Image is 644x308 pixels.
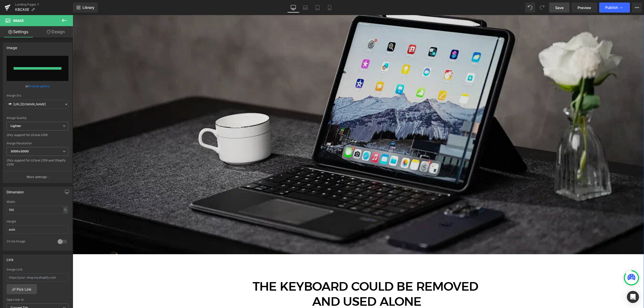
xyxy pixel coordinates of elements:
a: Laptop [299,3,311,13]
b: Lighter [11,124,21,128]
span: Save [555,5,563,10]
div: Image Quality [7,116,68,120]
div: Open link In [7,298,68,301]
div: Dimension [7,187,24,194]
button: Undo [525,3,535,13]
a: Preview [572,3,597,13]
div: Open Intercom Messenger [627,291,639,303]
button: Publish [599,3,630,13]
input: Link [7,100,68,109]
input: auto [7,206,68,214]
a: Desktop [287,3,299,13]
div: Only support for UCare CDN [7,133,68,140]
a: Design [37,26,74,37]
div: Image Resolution [7,142,68,145]
div: Image Src [7,94,68,97]
input: auto [7,225,68,234]
b: 3000x3000 [11,149,29,153]
a: New Library [73,3,98,13]
button: More [632,3,642,13]
div: Image Link [7,268,68,271]
button: More settings [3,171,72,183]
div: Link [7,255,14,262]
input: https://your-shop.myshopify.com [7,273,68,282]
button: Redo [537,3,547,13]
div: Only support for UCare CDN and Shopify CDN [7,158,68,170]
div: Circle Image [7,239,53,245]
a: Landing Pages [15,3,73,7]
span: Preview [578,5,591,10]
span: Publish [605,6,618,10]
span: Library [83,5,94,10]
a: Mobile [324,3,336,13]
a: Browse gallery [28,82,50,91]
a: Pick Link [7,284,37,294]
p: More settings [27,175,47,179]
div: % [63,206,68,213]
span: Image [13,19,24,23]
div: Image [7,43,17,50]
div: Height [7,220,68,223]
div: or [7,83,68,89]
span: KBCASE [15,8,29,12]
a: Tablet [311,3,324,13]
div: Width [7,200,68,204]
